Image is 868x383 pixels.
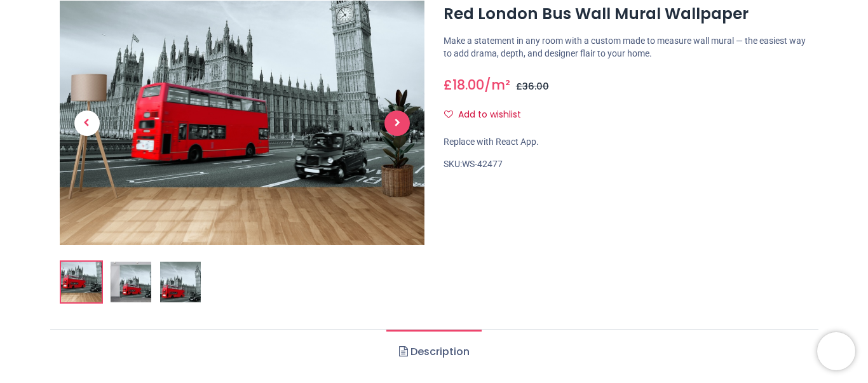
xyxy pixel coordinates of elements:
span: Next [384,111,410,136]
span: Previous [74,111,100,136]
span: WS-42477 [462,159,503,169]
a: Previous [60,37,114,208]
a: Description [386,330,481,374]
img: WS-42477-02 [111,262,151,302]
button: Add to wishlistAdd to wishlist [444,104,532,126]
span: 18.00 [452,76,484,94]
p: Make a statement in any room with a custom made to measure wall mural — the easiest way to add dr... [444,35,809,60]
img: Red London Bus Wall Mural Wallpaper [60,1,425,245]
div: Replace with React App. [444,136,809,149]
div: SKU: [444,158,809,171]
span: £ [516,80,549,93]
h1: Red London Bus Wall Mural Wallpaper [444,3,809,25]
span: 36.00 [522,80,549,93]
span: £ [444,76,484,94]
img: WS-42477-03 [160,262,201,302]
i: Add to wishlist [444,110,453,119]
a: Next [370,37,424,208]
img: Red London Bus Wall Mural Wallpaper [61,262,102,302]
iframe: Brevo live chat [817,332,855,370]
span: /m² [484,76,510,94]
